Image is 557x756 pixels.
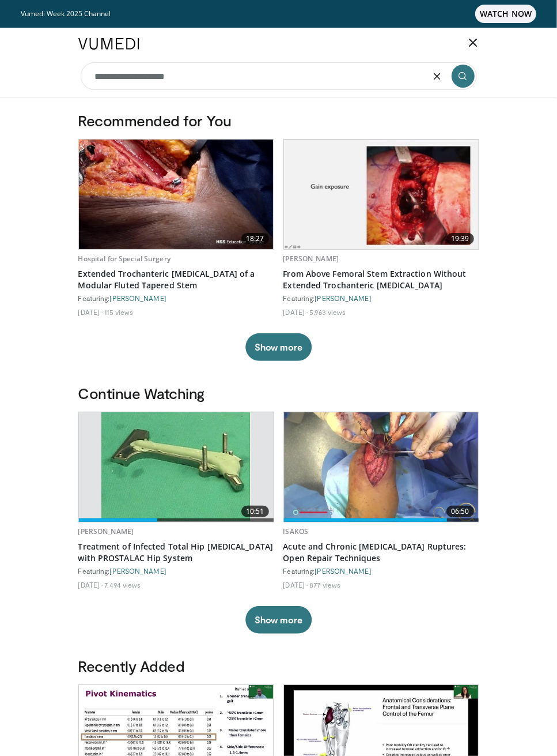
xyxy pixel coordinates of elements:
[78,657,479,675] h3: Recently Added
[284,412,479,522] img: f5ba6478-39e7-4080-afcf-714c9f4301c8.620x360_q85_upscale.jpg
[79,140,274,249] a: 18:27
[283,541,479,564] a: Acute and Chronic [MEDICAL_DATA] Ruptures: Open Repair Techniques
[283,294,479,303] div: Featuring:
[79,412,274,522] a: 10:51
[110,294,166,302] a: [PERSON_NAME]
[78,268,274,291] a: Extended Trochanteric [MEDICAL_DATA] of a Modular Fluted Tapered Stem
[78,526,134,536] a: [PERSON_NAME]
[315,294,372,302] a: [PERSON_NAME]
[78,294,274,303] div: Featuring:
[78,254,170,264] a: Hospital for Special Surgery
[78,38,139,50] img: VuMedi Logo
[309,307,346,317] li: 5,963 views
[283,307,308,317] li: [DATE]
[101,412,250,522] img: 1138359_3.png.620x360_q85_upscale.jpg
[78,566,274,576] div: Featuring:
[283,580,308,589] li: [DATE]
[245,606,312,634] button: Show more
[78,541,274,564] a: Treatment of Infected Total Hip [MEDICAL_DATA] with PROSTALAC Hip System
[283,254,339,264] a: [PERSON_NAME]
[245,333,312,361] button: Show more
[283,268,479,291] a: From Above Femoral Stem Extraction Without Extended Trochanteric [MEDICAL_DATA]
[21,5,536,23] a: Vumedi Week 2025 ChannelWATCH NOW
[475,5,536,23] span: WATCH NOW
[79,140,274,249] img: 9ea35b76-fb44-4d9a-9319-efeab42ec5fb.620x360_q85_upscale.jpg
[284,140,479,249] a: 19:39
[309,580,340,589] li: 877 views
[446,506,474,517] span: 06:50
[78,580,103,589] li: [DATE]
[110,567,166,575] a: [PERSON_NAME]
[446,233,474,245] span: 19:39
[284,140,479,249] img: 7a1352ca-2d58-4dd1-a7a5-397c370a0449.620x360_q85_upscale.jpg
[78,111,479,130] h3: Recommended for You
[104,307,133,317] li: 115 views
[241,506,269,517] span: 10:51
[284,412,479,522] a: 06:50
[283,566,479,576] div: Featuring:
[78,384,479,403] h3: Continue Watching
[104,580,141,589] li: 7,494 views
[241,233,269,245] span: 18:27
[283,526,309,536] a: ISAKOS
[81,62,477,90] input: Search topics, interventions
[78,307,103,317] li: [DATE]
[315,567,372,575] a: [PERSON_NAME]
